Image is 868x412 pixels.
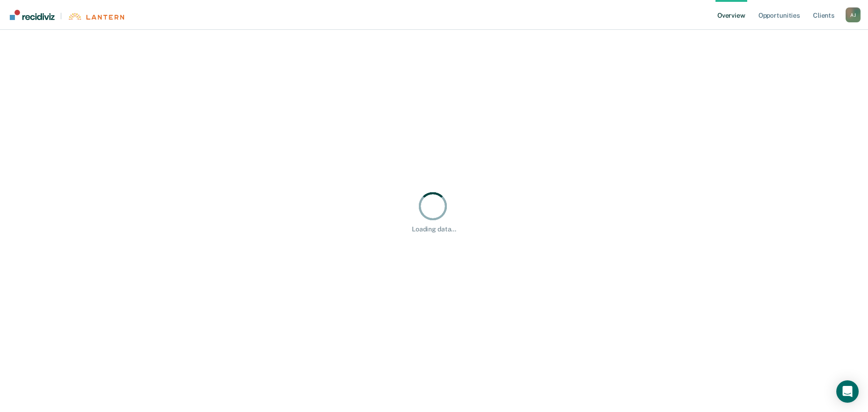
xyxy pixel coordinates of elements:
[55,12,68,20] span: |
[10,10,55,20] img: Recidiviz
[412,225,456,233] div: Loading data...
[846,7,861,22] div: A J
[836,380,859,403] div: Open Intercom Messenger
[68,13,124,20] img: Lantern
[846,7,861,22] button: Profile dropdown button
